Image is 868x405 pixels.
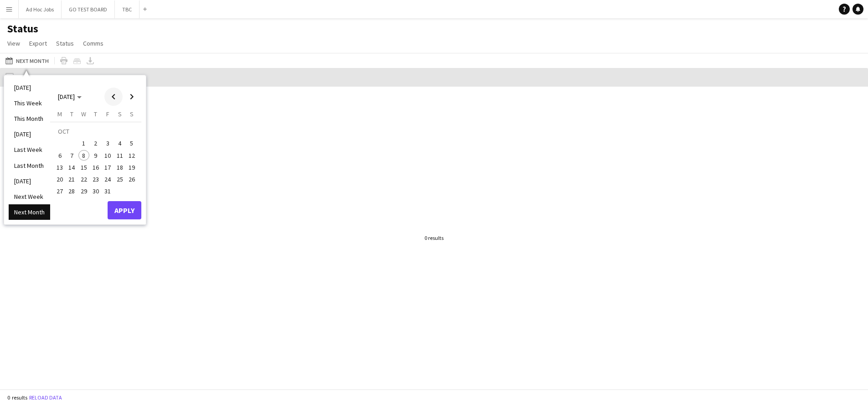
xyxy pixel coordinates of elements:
[126,162,137,173] span: 19
[54,88,85,105] button: Choose month and year
[102,161,114,173] button: 17-10-2025
[9,95,50,111] li: This Week
[4,55,51,66] button: Next Month
[83,39,103,47] span: Comms
[56,39,74,47] span: Status
[9,158,50,173] li: Last Month
[9,142,50,157] li: Last Week
[9,111,50,126] li: This Month
[108,201,141,219] button: Apply
[102,150,113,161] span: 10
[102,137,114,149] button: 03-10-2025
[78,150,90,161] button: 08-10-2025
[102,162,113,173] span: 17
[126,150,138,161] button: 12-10-2025
[114,161,125,173] button: 18-10-2025
[664,38,868,405] iframe: Chat Widget
[90,186,101,197] span: 30
[78,174,89,185] span: 22
[114,173,125,185] button: 25-10-2025
[90,150,101,161] span: 9
[78,137,90,149] button: 01-10-2025
[67,174,77,185] span: 21
[66,161,77,173] button: 14-10-2025
[90,150,102,161] button: 09-10-2025
[114,174,125,185] span: 25
[54,150,66,161] button: 06-10-2025
[54,161,66,173] button: 13-10-2025
[424,234,444,241] div: 0 results
[67,162,77,173] span: 14
[9,80,50,95] li: [DATE]
[52,37,77,49] a: Status
[114,137,125,149] button: 04-10-2025
[78,185,90,197] button: 29-10-2025
[115,0,139,18] button: TBC
[81,110,86,118] span: W
[114,138,125,149] span: 4
[90,162,101,173] span: 16
[90,185,102,197] button: 30-10-2025
[62,0,115,18] button: GO TEST BOARD
[104,88,123,106] button: Previous month
[54,173,66,185] button: 20-10-2025
[102,185,114,197] button: 31-10-2025
[126,150,137,161] span: 12
[67,186,77,197] span: 28
[54,186,65,197] span: 27
[102,174,113,185] span: 24
[94,110,97,118] span: T
[106,110,109,118] span: F
[27,393,64,403] button: Reload data
[114,150,125,161] button: 11-10-2025
[9,204,50,220] li: Next Month
[126,138,137,149] span: 5
[126,173,138,185] button: 26-10-2025
[9,189,50,204] li: Next Week
[54,162,65,173] span: 13
[90,173,102,185] button: 23-10-2025
[9,173,50,189] li: [DATE]
[90,161,102,173] button: 16-10-2025
[78,186,89,197] span: 29
[4,37,24,49] a: View
[90,174,101,185] span: 23
[54,174,65,185] span: 20
[123,88,141,106] button: Next month
[29,39,47,47] span: Export
[19,0,62,18] button: Ad Hoc Jobs
[90,137,102,149] button: 02-10-2025
[54,150,65,161] span: 6
[130,110,134,118] span: S
[57,110,62,118] span: M
[114,162,125,173] span: 18
[79,37,107,49] a: Comms
[54,125,138,137] td: OCT
[7,39,20,47] span: View
[90,138,101,149] span: 2
[9,126,50,142] li: [DATE]
[102,138,113,149] span: 3
[78,162,89,173] span: 15
[78,173,90,185] button: 22-10-2025
[118,110,122,118] span: S
[78,150,89,161] span: 8
[126,137,138,149] button: 05-10-2025
[102,150,114,161] button: 10-10-2025
[58,93,75,101] span: [DATE]
[70,110,73,118] span: T
[78,161,90,173] button: 15-10-2025
[66,150,77,161] button: 07-10-2025
[67,150,77,161] span: 7
[54,185,66,197] button: 27-10-2025
[66,173,77,185] button: 21-10-2025
[102,173,114,185] button: 24-10-2025
[78,138,89,149] span: 1
[26,37,51,49] a: Export
[126,174,137,185] span: 26
[66,185,77,197] button: 28-10-2025
[126,161,138,173] button: 19-10-2025
[5,73,14,81] input: Column with Header Selection
[114,150,125,161] span: 11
